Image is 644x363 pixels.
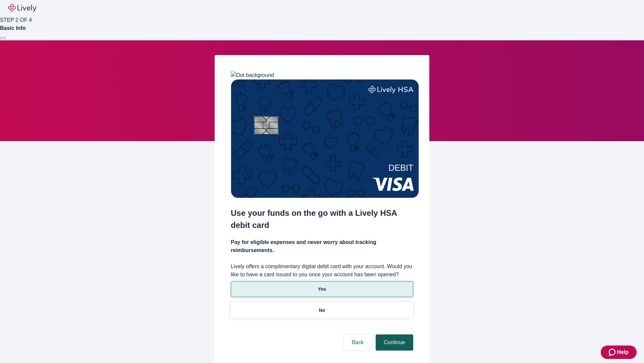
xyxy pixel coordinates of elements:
[231,281,413,297] button: Yes
[231,302,413,318] button: No
[8,4,36,12] img: Lively
[231,238,413,254] h4: Pay for eligible expenses and never worry about tracking reimbursements.
[231,71,274,79] img: Dot background
[318,286,326,293] p: Yes
[231,207,413,231] h2: Use your funds on the go with a Lively HSA debit card
[343,334,372,351] button: Back
[319,307,325,314] p: No
[231,79,419,198] img: Debit card
[617,348,629,356] span: Help
[376,334,413,351] button: Continue
[601,346,637,359] button: Zendesk support iconHelp
[609,348,617,356] svg: Zendesk support icon
[231,263,413,279] label: Lively offers a complimentary digital debit card with your account. Would you like to have a card...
